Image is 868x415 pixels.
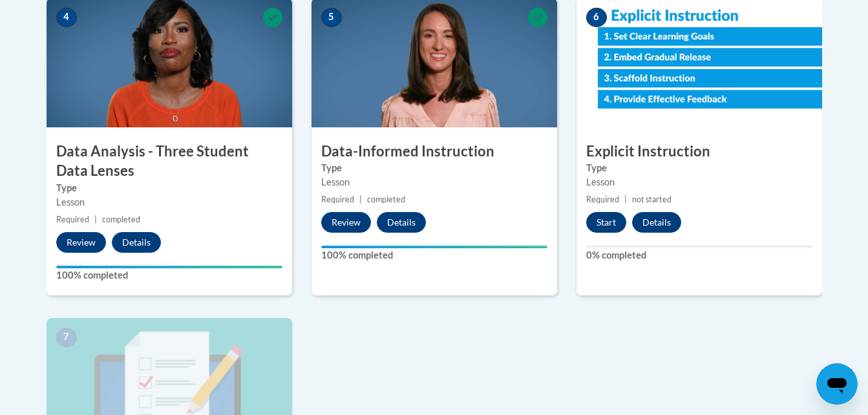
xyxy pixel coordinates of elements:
[632,195,672,204] span: not started
[586,8,607,27] span: 6
[577,142,822,162] h3: Explicit Instruction
[102,215,140,224] span: completed
[47,142,292,182] h3: Data Analysis - Three Student Data Lenses
[586,195,619,204] span: Required
[624,195,627,204] span: |
[321,248,547,262] label: 100% completed
[56,215,89,224] span: Required
[56,195,282,209] div: Lesson
[321,246,547,248] div: Your progress
[56,268,282,282] label: 100% completed
[112,232,161,253] button: Details
[321,175,547,189] div: Lesson
[56,328,77,347] span: 7
[586,161,812,175] label: Type
[56,232,106,253] button: Review
[586,248,812,262] label: 0% completed
[586,175,812,189] div: Lesson
[632,212,681,233] button: Details
[321,195,354,204] span: Required
[377,212,426,233] button: Details
[94,215,97,224] span: |
[321,161,547,175] label: Type
[56,181,282,195] label: Type
[586,212,626,233] button: Start
[56,8,77,27] span: 4
[321,8,342,27] span: 5
[367,195,405,204] span: completed
[359,195,362,204] span: |
[312,142,557,162] h3: Data-Informed Instruction
[816,363,858,405] iframe: Button to launch messaging window
[321,212,371,233] button: Review
[56,266,282,268] div: Your progress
